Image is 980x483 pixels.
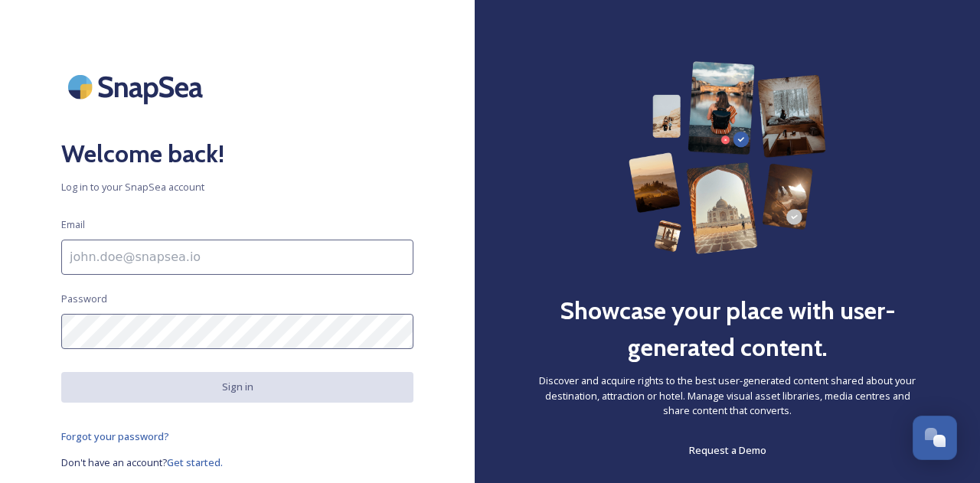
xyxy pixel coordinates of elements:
[61,217,85,232] span: Email
[61,292,107,306] span: Password
[61,240,413,275] input: john.doe@snapsea.io
[61,372,413,402] button: Sign in
[61,453,413,472] a: Don't have an account?Get started.
[61,427,413,445] a: Forgot your password?
[61,429,169,443] span: Forgot your password?
[167,455,223,469] span: Get started.
[689,443,766,457] span: Request a Demo
[61,180,413,194] span: Log in to your SnapSea account
[61,135,413,172] h2: Welcome back!
[629,61,826,254] img: 63b42ca75bacad526042e722_Group%20154-p-800.png
[61,455,167,469] span: Don't have an account?
[913,416,957,460] button: Open Chat
[689,441,766,459] a: Request a Demo
[536,292,919,366] h2: Showcase your place with user-generated content.
[536,374,919,418] span: Discover and acquire rights to the best user-generated content shared about your destination, att...
[61,61,214,113] img: SnapSea Logo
